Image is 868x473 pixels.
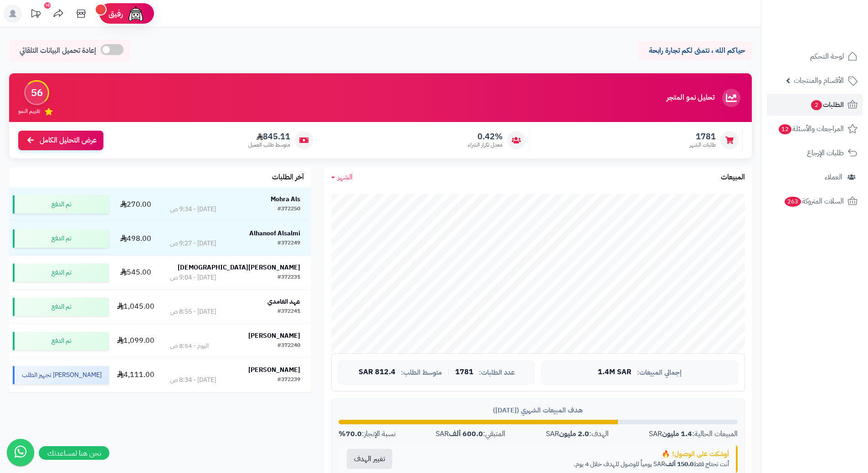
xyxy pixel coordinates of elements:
span: متوسط طلب العميل [248,141,290,149]
div: [DATE] - 8:34 ص [170,376,216,385]
a: الشهر [331,172,353,183]
div: [PERSON_NAME] تجهيز الطلب [13,366,109,384]
span: 1781 [689,132,716,142]
img: ai-face.png [127,5,145,23]
span: إعادة تحميل البيانات التلقائي [20,46,96,56]
div: المتبقي: SAR [436,429,505,439]
a: تحديثات المنصة [24,5,47,25]
strong: 70.0% [339,428,362,439]
p: أنت تحتاج فقط SAR يومياً للوصول للهدف خلال 4 يوم. [407,460,729,469]
div: [DATE] - 9:27 ص [170,239,216,248]
span: المراجعات والأسئلة [778,122,844,135]
button: تغيير الهدف [347,449,392,469]
a: الطلبات2 [767,94,863,116]
div: الهدف: SAR [546,429,609,439]
div: [DATE] - 9:04 ص [170,273,216,282]
p: حياكم الله ، نتمنى لكم تجارة رابحة [645,46,745,56]
a: عرض التحليل الكامل [18,131,103,150]
div: تم الدفع [13,195,109,214]
div: تم الدفع [13,264,109,282]
div: تم الدفع [13,332,109,350]
strong: عهد الغامدي [267,297,300,306]
strong: Mohra Als [271,194,300,204]
h3: آخر الطلبات [272,173,304,182]
div: 10 [44,2,51,9]
div: [DATE] - 8:55 ص [170,307,216,316]
td: 498.00 [113,222,159,255]
span: | [447,369,450,376]
td: 4,111.00 [113,358,159,392]
strong: [PERSON_NAME] [248,331,300,341]
strong: 600.0 ألف [449,428,483,439]
a: العملاء [767,166,863,188]
div: [DATE] - 9:34 ص [170,205,216,214]
a: لوحة التحكم [767,46,863,67]
span: متوسط الطلب: [401,369,442,376]
strong: 1.4 مليون [662,428,692,439]
span: رفيق [108,8,123,19]
div: نسبة الإنجاز: [339,429,395,439]
span: 2 [811,100,822,110]
a: السلات المتروكة263 [767,190,863,212]
strong: 2.0 مليون [559,428,589,439]
span: لوحة التحكم [810,50,844,63]
span: طلبات الإرجاع [807,147,844,159]
span: 845.11 [248,132,290,142]
div: هدف المبيعات الشهري ([DATE]) [339,406,738,415]
div: #372250 [277,205,300,214]
span: الشهر [338,172,353,183]
h3: تحليل نمو المتجر [667,94,714,102]
span: تقييم النمو [18,107,40,115]
span: 1.4M SAR [598,368,632,376]
strong: [PERSON_NAME][DEMOGRAPHIC_DATA] [178,263,300,272]
div: تم الدفع [13,229,109,248]
span: عرض التحليل الكامل [40,135,97,146]
span: عدد الطلبات: [479,369,515,376]
strong: [PERSON_NAME] [248,365,300,375]
span: الأقسام والمنتجات [794,74,844,87]
h3: المبيعات [721,173,745,182]
td: 270.00 [113,188,159,221]
td: 1,099.00 [113,324,159,358]
span: 812.4 SAR [359,368,395,376]
a: المراجعات والأسئلة12 [767,118,863,140]
td: 1,045.00 [113,290,159,324]
div: اليوم - 8:54 ص [170,341,209,351]
td: 545.00 [113,256,159,290]
div: #372241 [277,307,300,316]
a: طلبات الإرجاع [767,142,863,164]
span: 263 [785,197,801,207]
span: العملاء [825,171,842,183]
span: معدل تكرار الشراء [468,141,503,149]
strong: 150.0 ألف [665,459,693,469]
span: 12 [779,124,791,134]
div: #372231 [277,273,300,282]
span: السلات المتروكة [784,195,844,208]
span: طلبات الشهر [689,141,716,149]
div: المبيعات الحالية: SAR [649,429,738,439]
div: أوشكت على الوصول! 🔥 [407,449,729,459]
span: إجمالي المبيعات: [637,369,682,376]
div: #372249 [277,239,300,248]
strong: Alhanoof Alsalmi [249,229,300,238]
div: #372239 [277,376,300,385]
div: #372240 [277,341,300,351]
span: 1781 [455,368,473,376]
span: 0.42% [468,132,503,142]
div: تم الدفع [13,298,109,316]
span: الطلبات [810,98,844,111]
